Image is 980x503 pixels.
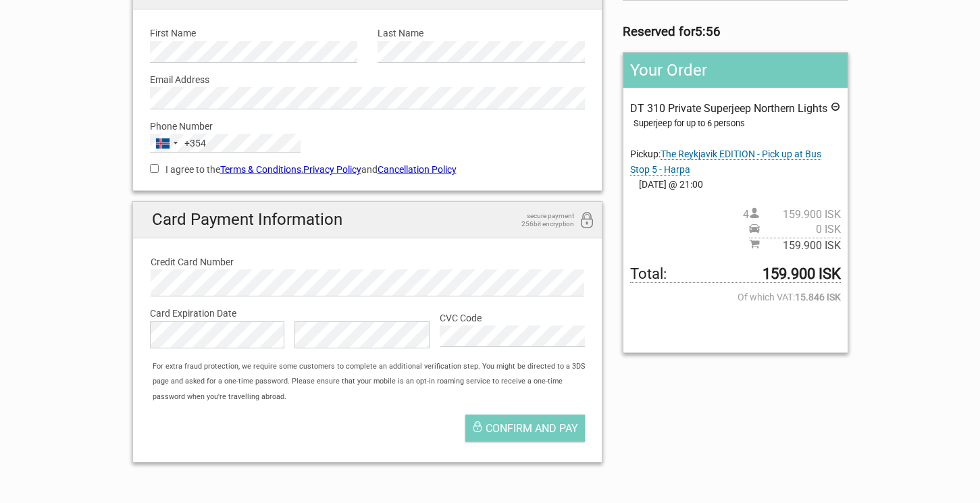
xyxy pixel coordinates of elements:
a: Terms & Conditions [220,164,301,175]
span: 159.900 ISK [760,207,841,222]
strong: 15.846 ISK [795,290,841,305]
button: Open LiveChat chat widget [155,21,172,37]
label: I agree to the , and [150,162,586,177]
strong: 159.900 ISK [763,267,841,282]
strong: 5:56 [695,24,721,39]
h3: Reserved for [623,24,848,39]
span: [DATE] @ 21:00 [630,177,840,192]
span: Pickup price [749,222,841,237]
span: Confirm and pay [486,422,578,435]
span: Of which VAT: [630,290,840,305]
label: Credit Card Number [151,255,585,269]
span: DT 310 Private Superjeep Northern Lights [630,102,827,115]
div: For extra fraud protection, we require some customers to complete an additional verification step... [146,359,602,404]
a: Privacy Policy [303,164,361,175]
h2: Your Order [623,53,847,88]
button: Selected country [151,134,206,152]
label: First Name [150,26,357,41]
span: Total to be paid [630,267,840,282]
label: Card Expiration Date [150,306,586,321]
label: CVC Code [440,311,585,325]
span: Change pickup place [630,149,821,175]
i: 256bit encryption [579,212,595,230]
p: We're away right now. Please check back later! [19,24,153,34]
label: Last Name [378,26,585,41]
span: 0 ISK [760,222,841,237]
label: Phone Number [150,119,586,134]
h2: Card Payment Information [133,202,602,238]
a: Cancellation Policy [378,164,457,175]
label: Email Address [150,72,586,87]
div: Superjeep for up to 6 persons [634,116,840,131]
button: Confirm and pay [465,415,585,442]
span: Pickup: [630,149,821,175]
span: 4 person(s) [743,207,841,222]
div: +354 [184,136,206,151]
span: 159.900 ISK [760,238,841,253]
span: secure payment 256bit encryption [507,212,574,228]
span: Subtotal [749,238,841,253]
